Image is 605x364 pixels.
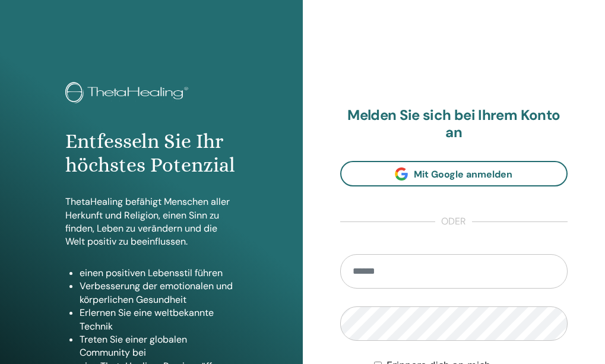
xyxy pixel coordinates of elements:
[80,306,214,332] font: Erlernen Sie eine weltbekannte Technik
[441,215,466,227] font: oder
[347,106,560,141] font: Melden Sie sich bei Ihrem Konto an
[80,267,223,279] font: einen positiven Lebensstil führen
[340,161,568,186] a: Mit Google anmelden
[65,195,230,248] font: ThetaHealing befähigt Menschen aller Herkunft und Religion, einen Sinn zu finden, Leben zu veränd...
[80,333,187,359] font: Treten Sie einer globalen Community bei
[80,280,233,305] font: Verbesserung der emotionalen und körperlichen Gesundheit
[65,129,235,177] font: Entfesseln Sie Ihr höchstes Potenzial
[414,168,512,181] font: Mit Google anmelden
